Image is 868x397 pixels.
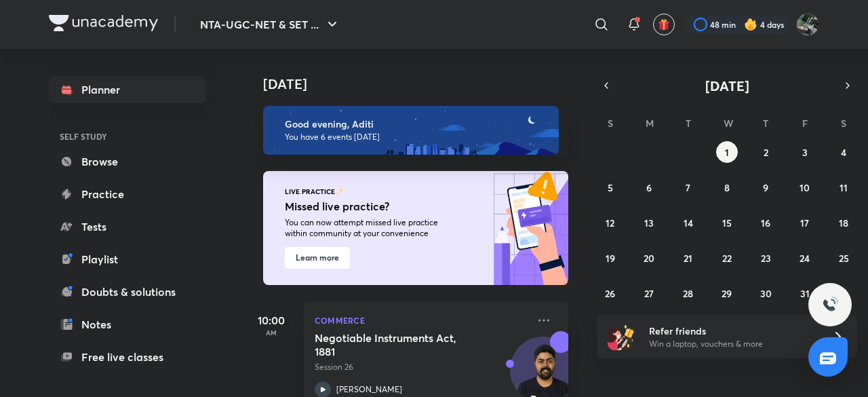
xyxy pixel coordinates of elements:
button: October 18, 2025 [833,212,854,233]
button: October 30, 2025 [755,282,776,304]
button: October 3, 2025 [794,141,816,163]
a: Browse [49,148,206,175]
button: [DATE] [616,76,838,95]
button: October 25, 2025 [833,247,854,269]
abbr: October 8, 2025 [724,181,730,194]
button: October 9, 2025 [755,176,776,198]
button: October 13, 2025 [638,212,660,233]
a: Practice [49,181,206,208]
a: Notes [49,311,206,338]
abbr: Thursday [763,117,768,130]
p: Session 26 [315,361,528,373]
button: October 6, 2025 [638,176,660,198]
button: Learn more [285,247,350,269]
a: Playlist [49,246,206,273]
abbr: October 6, 2025 [646,181,652,194]
p: Win a laptop, vouchers & more [649,338,816,350]
abbr: Friday [802,117,808,130]
abbr: October 2, 2025 [764,146,768,159]
button: October 26, 2025 [599,282,621,304]
abbr: October 19, 2025 [606,252,615,265]
abbr: October 30, 2025 [760,287,772,300]
button: October 16, 2025 [755,212,776,233]
h6: Good evening, Aditi [285,118,547,130]
abbr: Sunday [608,117,613,130]
p: AM [244,328,298,337]
button: October 27, 2025 [638,282,660,304]
abbr: October 20, 2025 [644,252,654,265]
p: You have 6 events [DATE] [285,132,547,143]
h5: Missed live practice? [285,198,463,214]
h5: Negotiable Instruments Act, 1881 [315,331,484,358]
abbr: October 13, 2025 [644,216,654,229]
img: Aditi Kathuria [796,13,819,36]
abbr: October 27, 2025 [644,287,654,300]
a: Company Logo [49,15,158,35]
abbr: October 7, 2025 [686,181,690,194]
a: Tests [49,213,206,240]
a: Planner [49,76,206,103]
abbr: October 24, 2025 [800,252,810,265]
button: October 17, 2025 [794,212,816,233]
abbr: October 22, 2025 [722,252,732,265]
button: avatar [653,14,675,35]
button: October 12, 2025 [599,212,621,233]
button: October 22, 2025 [716,247,738,269]
abbr: October 18, 2025 [839,216,848,229]
abbr: October 29, 2025 [722,287,732,300]
abbr: October 23, 2025 [761,252,771,265]
img: ttu [822,297,838,313]
abbr: October 14, 2025 [684,216,693,229]
abbr: October 15, 2025 [722,216,732,229]
abbr: October 11, 2025 [840,181,848,194]
button: October 10, 2025 [794,176,816,198]
button: October 21, 2025 [677,247,699,269]
button: October 20, 2025 [638,247,660,269]
button: October 2, 2025 [755,141,776,163]
abbr: October 3, 2025 [802,146,808,159]
button: October 8, 2025 [716,176,738,198]
abbr: October 25, 2025 [839,252,849,265]
img: avatar [658,18,670,31]
abbr: October 12, 2025 [606,216,614,229]
img: Company Logo [49,15,158,31]
p: [PERSON_NAME] [336,383,402,396]
abbr: October 4, 2025 [841,146,846,159]
button: October 7, 2025 [677,176,699,198]
img: streak [744,18,757,31]
button: October 29, 2025 [716,282,738,304]
p: You can now attempt missed live practice within community at your convenience [285,217,460,239]
img: referral [608,323,635,350]
a: Free live classes [49,343,206,371]
a: Doubts & solutions [49,278,206,305]
button: October 31, 2025 [794,282,816,304]
button: October 5, 2025 [599,176,621,198]
abbr: October 10, 2025 [800,181,810,194]
abbr: October 16, 2025 [761,216,770,229]
abbr: October 28, 2025 [683,287,693,300]
h4: [DATE] [263,76,582,92]
abbr: October 17, 2025 [800,216,809,229]
button: October 14, 2025 [677,212,699,233]
img: evening [263,106,559,155]
button: October 28, 2025 [677,282,699,304]
h6: Refer friends [649,324,816,338]
p: Commerce [315,312,528,328]
button: October 1, 2025 [716,141,738,163]
button: October 4, 2025 [833,141,854,163]
h5: 10:00 [244,312,298,328]
abbr: Wednesday [724,117,733,130]
button: October 19, 2025 [599,247,621,269]
abbr: October 5, 2025 [608,181,613,194]
abbr: October 9, 2025 [763,181,768,194]
abbr: Monday [646,117,654,130]
abbr: October 1, 2025 [725,146,729,159]
img: feature [336,187,344,195]
abbr: October 21, 2025 [684,252,692,265]
h6: SELF STUDY [49,125,206,148]
abbr: October 31, 2025 [800,287,810,300]
span: [DATE] [705,77,749,95]
abbr: Saturday [841,117,846,130]
button: NTA-UGC-NET & SET ... [192,11,349,38]
p: LIVE PRACTICE [285,187,335,195]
